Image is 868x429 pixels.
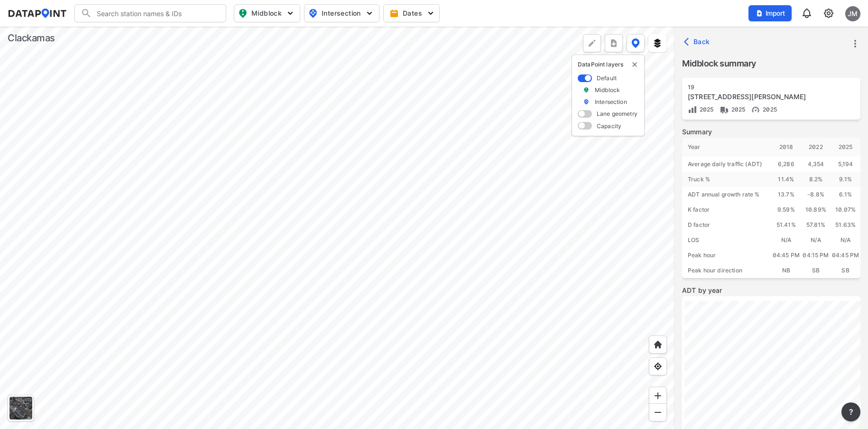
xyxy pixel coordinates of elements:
div: 51.41% [771,217,801,233]
div: 10.07% [831,202,860,217]
div: 2025 [831,138,860,157]
img: ZvzfEJKXnyWIrJytrsY285QMwk63cM6Drc+sIAAAAASUVORK5CYII= [653,391,663,401]
img: map_pin_mid.602f9df1.svg [237,8,249,19]
img: 5YPKRKmlfpI5mqlR8AD95paCi+0kK1fRFDJSaMmawlwaeJcJwk9O2fotCW5ve9gAAAAASUVORK5CYII= [286,9,295,18]
span: 2025 [760,106,777,113]
span: 2025 [697,106,714,113]
img: Volume count [688,105,697,114]
div: 04:45 PM [831,248,860,263]
img: close-external-leyer.3061a1c7.svg [631,61,638,68]
div: Home [649,336,667,354]
span: ? [847,406,855,418]
div: JM [845,6,860,21]
img: xqJnZQTG2JQi0x5lvmkeSNbbgIiQD62bqHG8IfrOzanD0FsRdYrij6fAAAAAElFTkSuQmCC [609,38,619,48]
button: delete [631,61,638,68]
img: dataPointLogo.9353c09d.svg [8,9,67,18]
div: N/A [801,233,831,248]
div: View my location [649,357,667,375]
span: Dates [391,9,434,18]
div: Zoom out [649,403,667,421]
button: Back [682,34,714,49]
img: Vehicle class [720,105,729,114]
div: 2022 [801,138,831,157]
img: marker_Intersection.6861001b.svg [583,98,590,106]
img: MAAAAAElFTkSuQmCC [653,408,663,417]
button: more [841,402,860,421]
label: Midblock summary [682,57,860,70]
div: Average daily traffic (ADT) [682,157,771,172]
span: Back [686,37,710,47]
span: Import [754,9,786,18]
button: Dates [383,4,440,22]
div: 8.2 % [801,172,831,187]
div: 9.1 % [831,172,860,187]
div: 19 [688,84,833,91]
div: 9.59% [771,202,801,217]
div: N/A [831,233,860,248]
div: N/A [771,233,801,248]
div: LOS [682,233,771,248]
span: 2025 [729,106,746,113]
input: Search [92,6,220,21]
img: data-point-layers.37681fc9.svg [631,38,640,48]
div: -8.8 % [801,187,831,202]
img: Vehicle speed [751,105,760,114]
div: K factor [682,202,771,217]
div: Zoom in [649,387,667,405]
div: 6.1 % [831,187,860,202]
label: Midblock [595,86,620,94]
div: ADT annual growth rate % [682,187,771,202]
label: ADT by year [682,286,860,295]
img: marker_Midblock.5ba75e30.svg [583,86,590,94]
div: 04:15 PM [801,248,831,263]
button: more [847,36,863,52]
div: 10.89% [801,202,831,217]
img: map_pin_int.54838e6b.svg [307,8,319,19]
div: 142nd Ave N Of Charjan [688,92,833,102]
img: +Dz8AAAAASUVORK5CYII= [587,38,597,48]
img: calendar-gold.39a51dde.svg [389,9,399,18]
div: 04:45 PM [771,248,801,263]
img: 5YPKRKmlfpI5mqlR8AD95paCi+0kK1fRFDJSaMmawlwaeJcJwk9O2fotCW5ve9gAAAAASUVORK5CYII= [365,9,374,18]
button: Import [748,5,792,21]
span: Intersection [308,8,373,19]
label: Lane geometry [597,110,637,118]
div: 2018 [771,138,801,157]
label: Capacity [597,122,621,130]
button: more [605,34,623,52]
button: Midblock [234,4,300,22]
div: SB [831,263,860,278]
div: D factor [682,217,771,233]
div: Toggle basemap [8,395,34,421]
div: 13.7 % [771,187,801,202]
img: file_add.62c1e8a2.svg [756,9,763,17]
p: DataPoint layers [578,61,638,68]
img: layers.ee07997e.svg [653,38,662,48]
div: NB [771,263,801,278]
label: Default [597,74,617,82]
div: Year [682,138,771,157]
div: 6,286 [771,157,801,172]
div: Peak hour [682,248,771,263]
a: Import [748,9,796,18]
div: SB [801,263,831,278]
img: cids17cp3yIFEOpj3V8A9qJSH103uA521RftCD4eeui4ksIb+krbm5XvIjxD52OS6NWLn9gAAAAAElFTkSuQmCC [823,8,834,19]
div: Polygon tool [583,34,601,52]
span: Midblock [238,8,294,19]
button: Intersection [304,4,379,22]
div: 4,354 [801,157,831,172]
label: Intersection [595,98,627,106]
img: 5YPKRKmlfpI5mqlR8AD95paCi+0kK1fRFDJSaMmawlwaeJcJwk9O2fotCW5ve9gAAAAASUVORK5CYII= [426,9,435,18]
div: 5,194 [831,157,860,172]
img: +XpAUvaXAN7GudzAAAAAElFTkSuQmCC [653,340,663,349]
div: 51.63% [831,217,860,233]
label: Summary [682,127,860,137]
div: Truck % [682,172,771,187]
img: 8A77J+mXikMhHQAAAAASUVORK5CYII= [801,8,813,19]
div: 57.81% [801,217,831,233]
img: zeq5HYn9AnE9l6UmnFLPAAAAAElFTkSuQmCC [653,362,663,371]
div: 11.4 % [771,172,801,187]
div: Clackamas [8,31,55,45]
div: Peak hour direction [682,263,771,278]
